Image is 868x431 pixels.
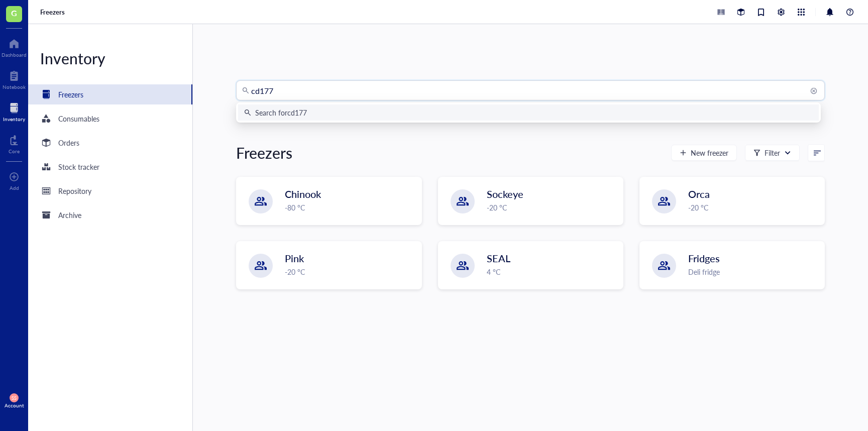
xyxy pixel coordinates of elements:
div: Account [5,402,24,408]
div: -80 °C [285,202,415,213]
div: Archive [58,209,81,221]
div: Dashboard [2,52,27,58]
span: Orca [688,187,710,201]
div: Filter [765,147,780,158]
div: Deli fridge [688,266,818,277]
div: Inventory [28,48,192,68]
span: Sockeye [487,187,523,201]
div: Orders [58,137,79,148]
a: Orders [28,133,192,153]
a: Repository [28,181,192,201]
div: Freezers [236,143,292,163]
span: G [11,7,17,19]
a: Freezers [28,84,192,104]
a: Freezers [40,8,67,17]
span: Pink [285,251,304,265]
div: -20 °C [285,266,415,277]
div: Core [9,148,20,154]
div: Notebook [3,84,26,90]
a: Notebook [3,68,26,90]
span: SS [12,395,16,401]
div: Inventory [3,116,25,122]
a: Consumables [28,109,192,129]
button: New freezer [671,145,737,161]
div: -20 °C [688,202,818,213]
div: 4 °C [487,266,617,277]
div: Search for cd177 [255,107,307,118]
span: SEAL [487,251,510,265]
span: Fridges [688,251,720,265]
a: Core [9,132,20,154]
a: Stock tracker [28,157,192,177]
div: -20 °C [487,202,617,213]
div: Add [10,185,19,191]
a: Inventory [3,100,25,122]
span: New freezer [691,149,728,157]
span: Chinook [285,187,321,201]
a: Dashboard [2,36,27,58]
a: Archive [28,205,192,225]
div: Freezers [58,89,83,100]
div: Consumables [58,113,99,124]
div: Repository [58,185,91,196]
div: Stock tracker [58,161,99,172]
